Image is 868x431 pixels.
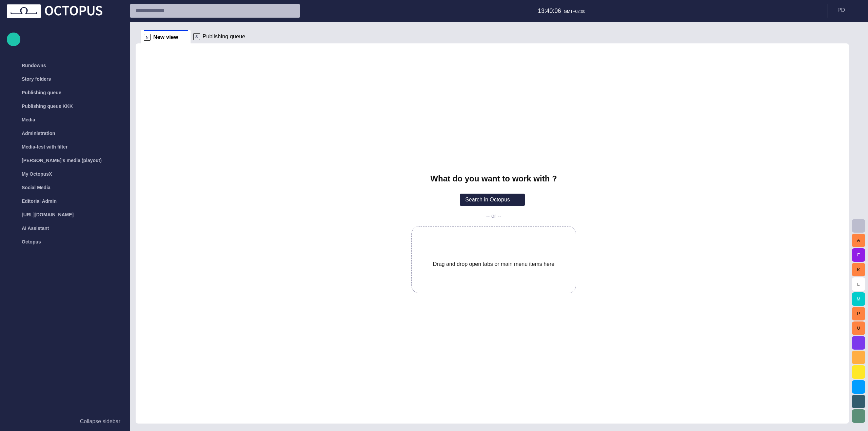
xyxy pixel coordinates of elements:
p: Publishing queue [22,89,61,96]
p: [URL][DOMAIN_NAME] [22,211,74,218]
img: Octopus News Room [7,4,102,18]
p: GMT+02:00 [564,8,586,15]
button: K [852,263,865,276]
p: Administration [22,130,55,137]
button: M [852,292,865,306]
h2: What do you want to work with ? [430,174,557,183]
button: L [852,277,865,291]
div: Octopus [7,235,123,249]
span: Publishing queue [203,33,245,40]
button: Search in Octopus [460,194,525,206]
p: AI Assistant [22,225,49,232]
button: Collapse sidebar [7,415,123,428]
p: Collapse sidebar [80,417,120,426]
button: U [852,321,865,335]
p: Social Media [22,184,51,191]
p: Story folders [22,76,51,82]
div: Publishing queue [7,86,123,99]
div: Media [7,113,123,126]
div: [PERSON_NAME]'s media (playout) [7,154,123,167]
p: Media [22,116,35,123]
button: P [852,307,865,320]
p: Rundowns [22,62,46,69]
button: F [852,248,865,262]
button: A [852,234,865,247]
p: Media-test with filter [22,143,67,150]
p: My OctopusX [22,171,52,177]
p: Octopus [22,238,41,245]
p: Editorial Admin [22,198,57,204]
div: NNew view [141,30,191,43]
p: S [193,33,200,40]
div: Media-test with filter [7,140,123,154]
div: AI Assistant [7,221,123,235]
p: P D [837,6,845,14]
div: [URL][DOMAIN_NAME] [7,208,123,221]
p: N [144,34,151,41]
p: Publishing queue KKK [22,103,73,110]
ul: main menu [7,59,123,249]
button: PD [832,4,864,16]
p: -- or -- [486,213,501,219]
div: SPublishing queue [191,30,258,43]
p: [PERSON_NAME]'s media (playout) [22,157,102,164]
p: 13:40:06 [538,6,561,15]
span: New view [153,34,178,41]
